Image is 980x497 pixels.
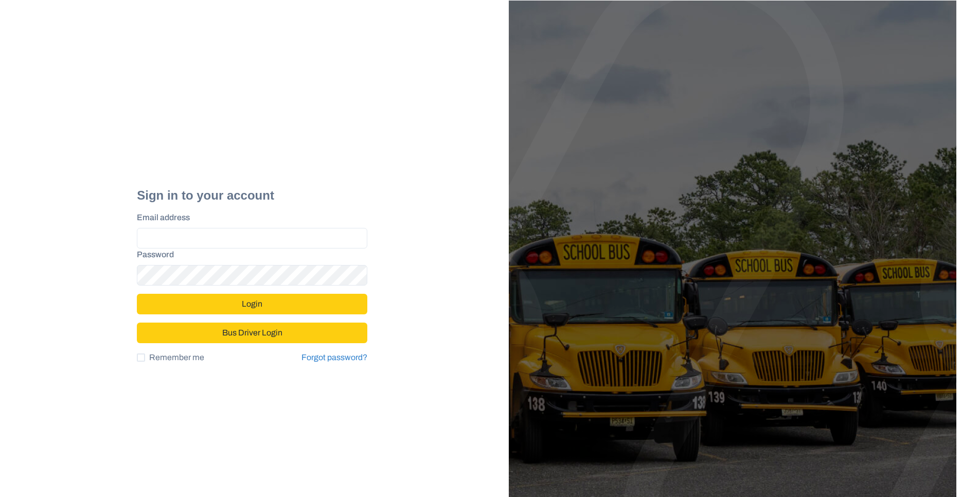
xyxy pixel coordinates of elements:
a: Forgot password? [301,351,367,364]
a: Bus Driver Login [137,324,367,332]
span: Remember me [149,351,204,364]
a: Forgot password? [301,353,367,362]
button: Bus Driver Login [137,323,367,343]
label: Password [137,248,361,261]
button: Login [137,294,367,314]
label: Email address [137,211,361,224]
h2: Sign in to your account [137,188,367,203]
